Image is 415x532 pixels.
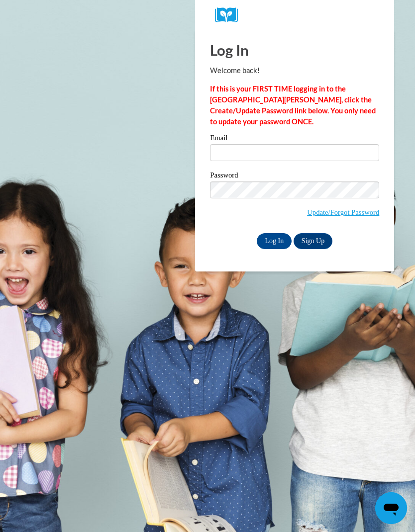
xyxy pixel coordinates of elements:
[215,7,374,23] a: COX Campus
[257,233,292,249] input: Log In
[210,65,379,76] p: Welcome back!
[210,134,379,144] label: Email
[294,233,332,249] a: Sign Up
[375,492,407,524] iframe: Button to launch messaging window
[210,172,379,181] label: Password
[215,7,245,23] img: Logo brand
[210,85,376,126] strong: If this is your FIRST TIME logging in to the [GEOGRAPHIC_DATA][PERSON_NAME], click the Create/Upd...
[307,208,379,216] a: Update/Forgot Password
[210,40,379,60] h1: Log In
